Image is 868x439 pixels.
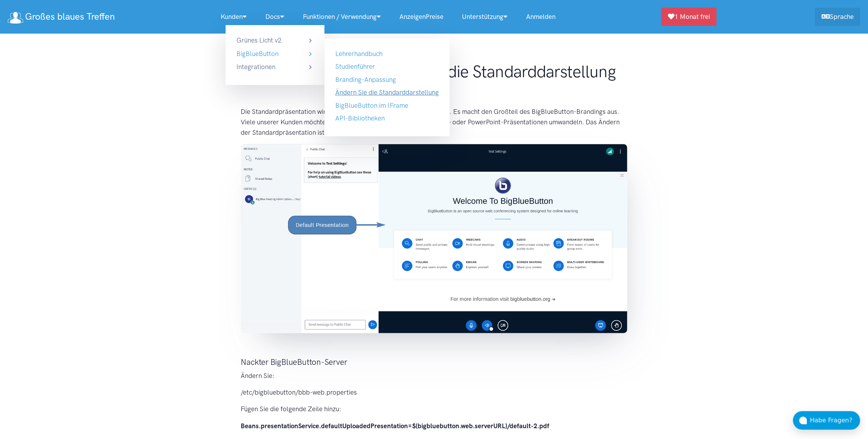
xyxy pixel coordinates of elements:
a: BigBlueButton im IFrame [335,102,408,109]
p: Die Standardpräsentation wird standardmäßig in BigBlueButton geladen. Es macht den Großteil des B... [241,107,627,138]
a: Sprache [815,8,860,26]
a: Integrationen [236,62,314,72]
a: Branding-Anpassung [335,76,396,83]
a: Lehrerhandbuch [335,50,382,58]
a: Kunden [211,8,256,25]
img: Standardpräsentation [241,144,627,333]
a: Großes blaues Treffen [8,8,115,25]
a: Funktionen / Verwendung [294,8,390,25]
a: API-Bibliotheken [335,114,385,122]
p: Ändern Sie: [241,371,627,381]
a: Unterstützung [453,8,517,25]
a: Studienführer [335,63,375,70]
a: Anmelden [517,8,565,25]
a: BigBlueButton [236,49,314,59]
p: /etc/bigbluebutton/bbb-web.properties [241,387,627,398]
a: AnzeigenPreise [390,8,453,25]
h3: Nackter BigBlueButton-Server [241,356,627,368]
strong: Beans.presentationService.defaultUploadedPresentation=${bigbluebutton.web.serverURL}/default-2.pdf [241,422,550,430]
img: Logo [8,12,23,24]
div: Habe Fragen? [810,415,860,425]
a: Grünes Licht v2 [236,35,314,46]
a: Ändern Sie die Standarddarstellung [335,88,439,96]
button: Habe Fragen? [793,411,860,430]
p: Fügen Sie die folgende Zeile hinzu: [241,404,627,414]
a: 1 Monat frei [661,8,717,26]
a: Docs [256,8,294,25]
